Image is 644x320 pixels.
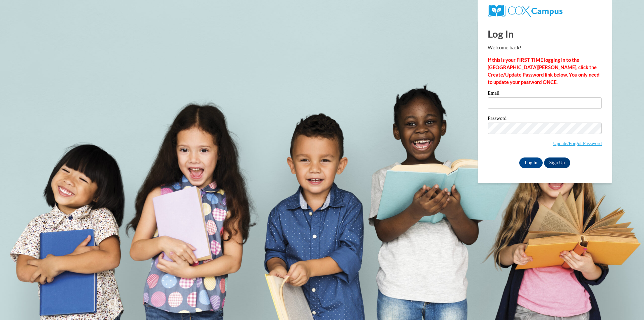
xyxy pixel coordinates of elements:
[488,44,602,51] p: Welcome back!
[488,116,602,123] label: Password
[488,5,562,17] img: COX Campus
[519,157,543,168] input: Log In
[488,27,602,41] h1: Log In
[544,157,570,168] a: Sign Up
[488,57,599,85] strong: If this is your FIRST TIME logging in to the [GEOGRAPHIC_DATA][PERSON_NAME], click the Create/Upd...
[488,8,562,13] a: COX Campus
[488,91,602,97] label: Email
[553,141,602,146] a: Update/Forgot Password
